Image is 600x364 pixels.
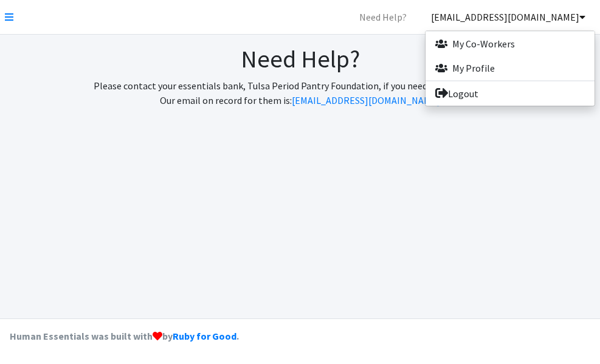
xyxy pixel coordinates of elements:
p: Please contact your essentials bank, Tulsa Period Pantry Foundation, if you need further assistan... [10,78,590,108]
h1: Need Help? [10,44,590,74]
a: My Profile [426,56,595,80]
a: Ruby for Good [173,330,236,342]
a: [EMAIL_ADDRESS][DOMAIN_NAME] [421,5,595,29]
a: My Co-Workers [426,32,595,56]
a: [EMAIL_ADDRESS][DOMAIN_NAME] [292,94,440,106]
a: Logout [426,81,595,106]
strong: Human Essentials was built with by . [10,330,239,342]
a: Need Help? [350,5,416,29]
